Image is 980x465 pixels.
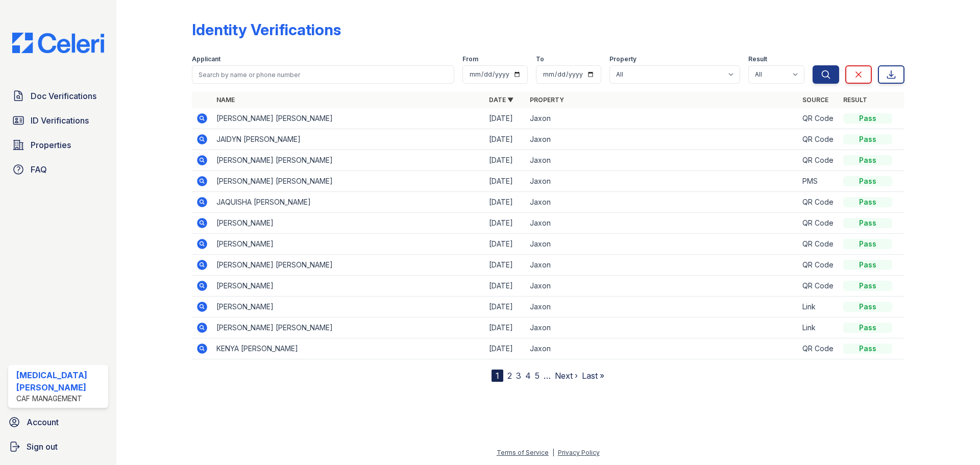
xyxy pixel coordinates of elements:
td: Jaxon [526,150,798,171]
div: Pass [843,176,892,186]
td: Jaxon [526,255,798,276]
a: Property [530,96,564,104]
a: Last » [582,371,604,381]
td: [PERSON_NAME] [212,213,485,234]
label: From [462,55,478,63]
a: Source [802,96,828,104]
div: 1 [492,370,503,382]
a: 3 [516,371,521,381]
td: KENYA [PERSON_NAME] [212,338,485,359]
td: Jaxon [526,108,798,129]
td: [PERSON_NAME] [PERSON_NAME] [212,317,485,338]
td: [DATE] [485,297,526,317]
a: Doc Verifications [8,86,108,106]
td: JAQUISHA [PERSON_NAME] [212,192,485,213]
div: Pass [843,218,892,228]
td: [DATE] [485,192,526,213]
span: Account [27,416,59,428]
a: Result [843,96,867,104]
label: Applicant [192,55,220,63]
div: | [552,449,554,456]
td: Jaxon [526,317,798,338]
td: QR Code [798,192,839,213]
td: [PERSON_NAME] [PERSON_NAME] [212,150,485,171]
div: Pass [843,197,892,207]
a: 5 [535,371,540,381]
td: QR Code [798,276,839,297]
img: CE_Logo_Blue-a8612792a0a2168367f1c8372b55b34899dd931a85d93a1a3d3e32e68fde9ad4.png [4,33,112,53]
td: QR Code [798,255,839,276]
td: Jaxon [526,213,798,234]
td: QR Code [798,150,839,171]
td: Link [798,317,839,338]
td: [PERSON_NAME] [PERSON_NAME] [212,108,485,129]
td: QR Code [798,129,839,150]
td: Jaxon [526,338,798,359]
td: PMS [798,171,839,192]
td: [PERSON_NAME] [PERSON_NAME] [212,255,485,276]
td: JAIDYN [PERSON_NAME] [212,129,485,150]
input: Search by name or phone number [192,65,454,84]
div: Pass [843,281,892,291]
td: [DATE] [485,234,526,255]
a: 2 [507,371,512,381]
a: 4 [525,371,531,381]
span: ID Verifications [31,114,89,127]
span: FAQ [31,163,47,176]
div: Pass [843,239,892,249]
td: [PERSON_NAME] [212,276,485,297]
div: Pass [843,260,892,270]
td: Jaxon [526,171,798,192]
td: Jaxon [526,192,798,213]
td: [PERSON_NAME] [PERSON_NAME] [212,171,485,192]
label: Property [609,55,636,63]
a: ID Verifications [8,110,108,131]
td: [DATE] [485,150,526,171]
span: Properties [31,139,71,151]
td: Jaxon [526,234,798,255]
td: [DATE] [485,338,526,359]
td: [DATE] [485,276,526,297]
div: Pass [843,323,892,333]
span: … [544,370,551,382]
a: Sign out [4,436,112,457]
td: Link [798,297,839,317]
td: [DATE] [485,317,526,338]
div: CAF Management [16,394,104,404]
a: Date ▼ [489,96,513,104]
td: [DATE] [485,129,526,150]
td: [DATE] [485,171,526,192]
td: [DATE] [485,108,526,129]
td: Jaxon [526,276,798,297]
div: Pass [843,134,892,144]
div: Pass [843,344,892,354]
td: Jaxon [526,297,798,317]
div: Identity Verifications [192,20,341,39]
div: Pass [843,155,892,165]
a: Properties [8,135,108,155]
td: [DATE] [485,255,526,276]
div: [MEDICAL_DATA][PERSON_NAME] [16,369,104,394]
td: QR Code [798,338,839,359]
span: Doc Verifications [31,90,96,102]
div: Pass [843,302,892,312]
td: QR Code [798,234,839,255]
a: Terms of Service [497,449,549,456]
span: Sign out [27,440,58,453]
td: Jaxon [526,129,798,150]
a: Account [4,412,112,432]
td: QR Code [798,213,839,234]
td: [PERSON_NAME] [212,297,485,317]
label: Result [748,55,767,63]
label: To [536,55,544,63]
a: FAQ [8,159,108,180]
td: [DATE] [485,213,526,234]
a: Next › [555,371,578,381]
div: Pass [843,113,892,124]
a: Privacy Policy [558,449,600,456]
td: QR Code [798,108,839,129]
td: [PERSON_NAME] [212,234,485,255]
a: Name [216,96,235,104]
